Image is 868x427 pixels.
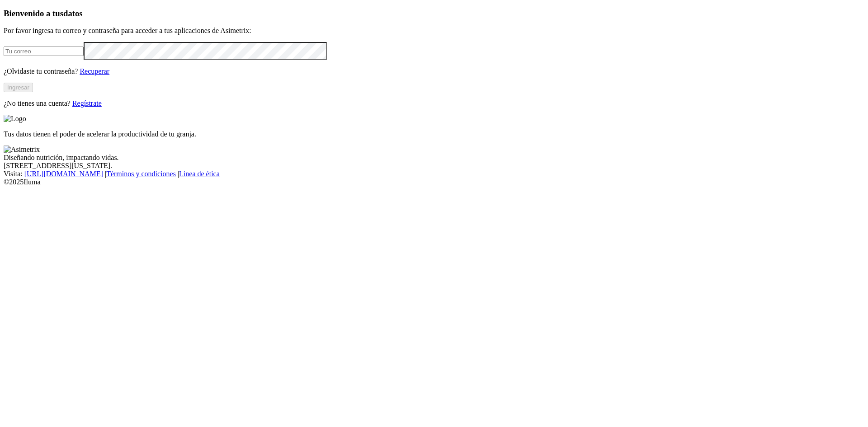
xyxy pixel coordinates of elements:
[4,130,864,138] p: Tus datos tienen el poder de acelerar la productividad de tu granja.
[4,9,864,19] h3: Bienvenido a tus
[4,145,40,154] img: Asimetrix
[106,170,176,178] a: Términos y condiciones
[80,67,109,75] a: Recuperar
[24,170,103,178] a: [URL][DOMAIN_NAME]
[179,170,220,178] a: Línea de ética
[4,115,26,123] img: Logo
[4,47,84,56] input: Tu correo
[4,170,864,178] div: Visita : | |
[63,9,83,18] span: datos
[4,99,864,108] p: ¿No tienes una cuenta?
[4,27,864,35] p: Por favor ingresa tu correo y contraseña para acceder a tus aplicaciones de Asimetrix:
[4,162,864,170] div: [STREET_ADDRESS][US_STATE].
[4,154,864,162] div: Diseñando nutrición, impactando vidas.
[4,178,864,186] div: © 2025 Iluma
[4,67,864,75] p: ¿Olvidaste tu contraseña?
[72,99,102,107] a: Regístrate
[4,83,33,92] button: Ingresar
